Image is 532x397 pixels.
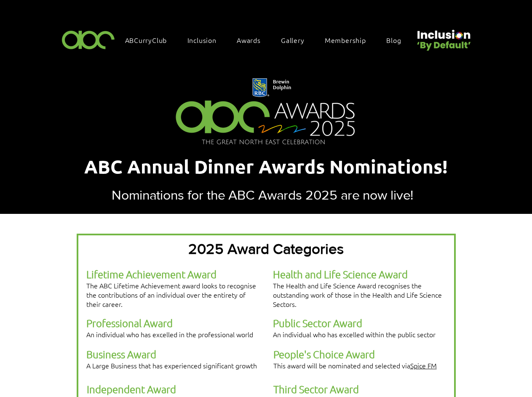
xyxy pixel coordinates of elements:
[386,35,401,45] span: Blog
[121,31,180,49] a: ABCurryClub
[86,330,253,339] span: An individual who has excelled in the professional world
[183,31,229,49] div: Inclusion
[87,383,176,395] span: Independent Award
[233,31,273,49] div: Awards
[86,281,256,309] span: The ABC Lifetime Achievement award looks to recognise the contributions of an individual over the...
[321,31,379,49] a: Membership
[86,268,217,280] span: Lifetime Achievement Award
[86,317,173,329] span: Professional Award
[86,361,257,370] span: A Large Business that has experienced significant growth
[125,35,167,45] span: ABCurryClub
[273,268,408,280] span: Health and Life Science Award
[273,317,362,329] span: Public Sector Award
[281,35,305,45] span: Gallery
[273,348,375,360] span: People's Choice Award
[86,348,156,360] span: Business Award
[382,31,414,49] a: Blog
[187,35,217,45] span: Inclusion
[414,23,472,52] img: Untitled design (22).png
[410,361,437,370] a: Spice FM
[273,330,436,339] span: An individual who has excelled within the public sector
[165,67,367,158] img: Northern Insights Double Pager Apr 2025.png
[325,35,366,45] span: Membership
[121,31,414,49] nav: Site
[273,361,437,370] span: This award will be nominated and selected via
[273,383,359,395] span: Third Sector Award
[59,27,118,52] img: ABC-Logo-Blank-Background-01-01-2.png
[112,187,413,202] span: Nominations for the ABC Awards 2025 are now live!
[277,31,317,49] a: Gallery
[188,241,344,257] span: 2025 Award Categories
[84,155,448,178] span: ABC Annual Dinner Awards Nominations!
[237,35,261,45] span: Awards
[273,281,442,309] span: The Health and Life Science Award recognises the outstanding work of those in the Health and Life...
